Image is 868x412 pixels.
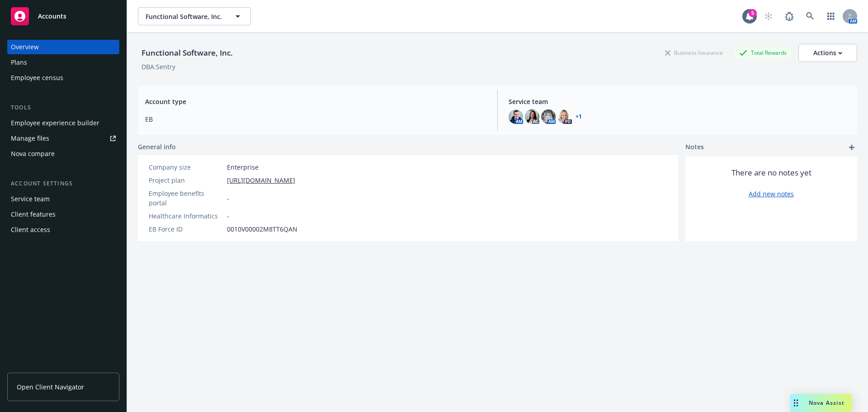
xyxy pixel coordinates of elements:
div: Business Insurance [660,47,727,58]
div: DBA: Sentry [142,62,175,71]
div: Project plan [149,175,223,185]
div: Account settings [7,179,119,188]
div: Company size [149,162,223,172]
a: Nova compare [7,147,119,161]
span: General info [138,142,176,152]
span: 0010V00002M8TT6QAN [227,224,297,234]
img: photo [525,109,539,124]
img: photo [509,109,523,124]
div: Service team [11,192,50,206]
a: Start snowing [759,7,778,25]
div: Functional Software, Inc. [138,47,236,59]
div: Healthcare Informatics [149,211,223,221]
span: Functional Software, Inc. [146,12,224,21]
a: Service team [7,192,119,206]
span: Nova Assist [809,399,844,407]
a: Report a Bug [780,7,798,25]
a: Overview [7,40,119,54]
div: Manage files [11,131,49,146]
div: Employee census [11,71,63,85]
img: photo [541,109,556,124]
div: Employee experience builder [11,116,99,130]
div: EB Force ID [149,224,223,234]
a: Employee census [7,71,119,85]
div: Drag to move [790,394,802,412]
span: Accounts [38,13,66,20]
div: Total Rewards [735,47,791,58]
a: Switch app [822,7,840,25]
span: EB [145,114,486,124]
button: Actions [798,44,857,62]
div: 5 [749,9,757,17]
a: Employee experience builder [7,116,119,130]
div: Tools [7,103,119,112]
span: Notes [685,142,704,153]
a: +1 [576,114,582,119]
a: Accounts [7,4,119,29]
a: add [846,142,857,153]
span: Enterprise [227,162,259,172]
a: Client access [7,223,119,237]
div: Client access [11,223,50,237]
span: Open Client Navigator [17,382,84,392]
div: Employee benefits portal [149,189,223,208]
span: - [227,211,229,221]
a: Add new notes [749,189,794,199]
span: There are no notes yet [731,167,811,178]
button: Nova Assist [790,394,852,412]
a: Search [801,7,819,25]
div: Nova compare [11,147,55,161]
div: Client features [11,207,56,222]
span: Account type [145,97,486,106]
button: Functional Software, Inc. [138,7,251,25]
span: - [227,194,229,203]
a: Plans [7,55,119,70]
img: photo [557,109,572,124]
a: Manage files [7,131,119,146]
div: Actions [813,44,842,62]
div: Plans [11,55,27,70]
span: Service team [509,97,850,106]
a: [URL][DOMAIN_NAME] [227,175,295,185]
a: Client features [7,207,119,222]
div: Overview [11,40,39,54]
